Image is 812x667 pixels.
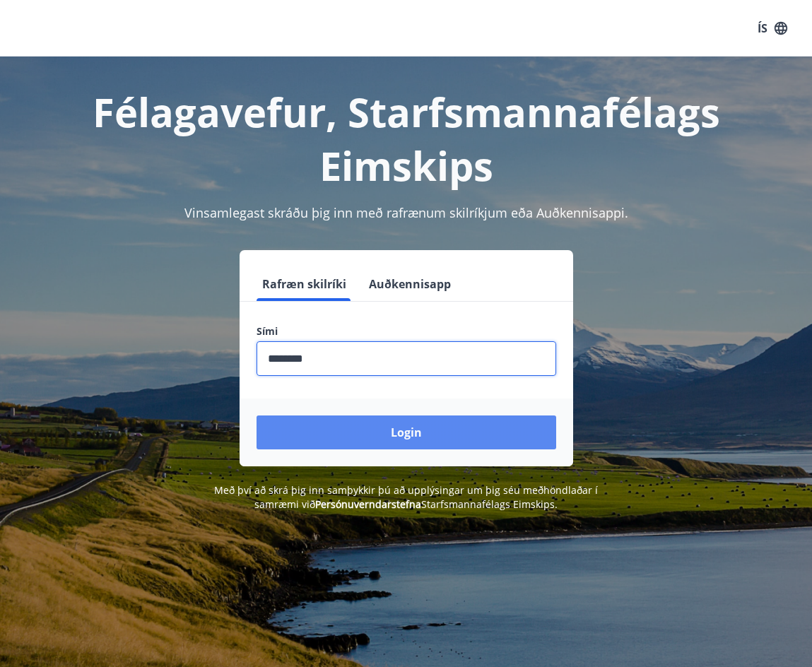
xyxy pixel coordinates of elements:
span: Vinsamlegast skráðu þig inn með rafrænum skilríkjum eða Auðkennisappi. [184,204,628,221]
button: Auðkennisapp [363,267,457,301]
button: ÍS [750,16,795,41]
button: Rafræn skilríki [257,267,352,301]
button: Login [257,415,556,449]
a: Persónuverndarstefna [315,497,421,511]
span: Með því að skrá þig inn samþykkir þú að upplýsingar um þig séu meðhöndlaðar í samræmi við Starfsm... [214,483,598,511]
label: Sími [257,324,556,338]
h1: Félagavefur, Starfsmannafélags Eimskips [17,85,795,192]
